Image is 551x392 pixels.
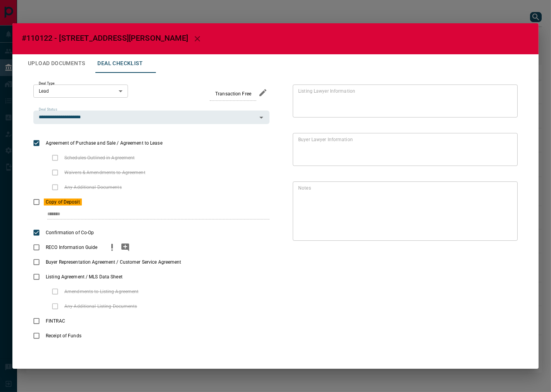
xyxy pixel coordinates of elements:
div: Lead [33,85,128,98]
span: Listing Agreement / MLS Data Sheet [44,273,124,280]
label: Deal Type [39,81,55,86]
button: priority [105,240,119,255]
button: edit [256,86,269,99]
span: Amendments to Listing Agreement [62,288,141,295]
textarea: text field [298,88,509,114]
textarea: text field [298,185,509,238]
span: Copy of Deposit [44,199,82,205]
span: Agreement of Purchase and Sale / Agreement to Lease [44,140,164,147]
span: Any Additional Listing Documents [62,303,139,310]
span: Schedules Outlined in Agreement [62,154,137,161]
label: Deal Status [39,107,57,112]
span: #110122 - [STREET_ADDRESS][PERSON_NAME] [22,33,188,43]
span: Any Additional Documents [62,184,124,191]
span: Receipt of Funds [44,332,83,339]
span: RECO Information Guide [44,244,99,251]
button: Open [256,112,267,123]
button: Deal Checklist [91,54,149,73]
span: Buyer Representation Agreement / Customer Service Agreement [44,259,183,266]
button: add note [119,240,132,255]
textarea: text field [298,136,509,163]
span: Waivers & Amendments to Agreement [62,169,147,176]
input: checklist input [47,209,253,219]
button: Upload Documents [22,54,91,73]
span: Confirmation of Co-Op [44,229,96,236]
span: FINTRAC [44,318,67,325]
